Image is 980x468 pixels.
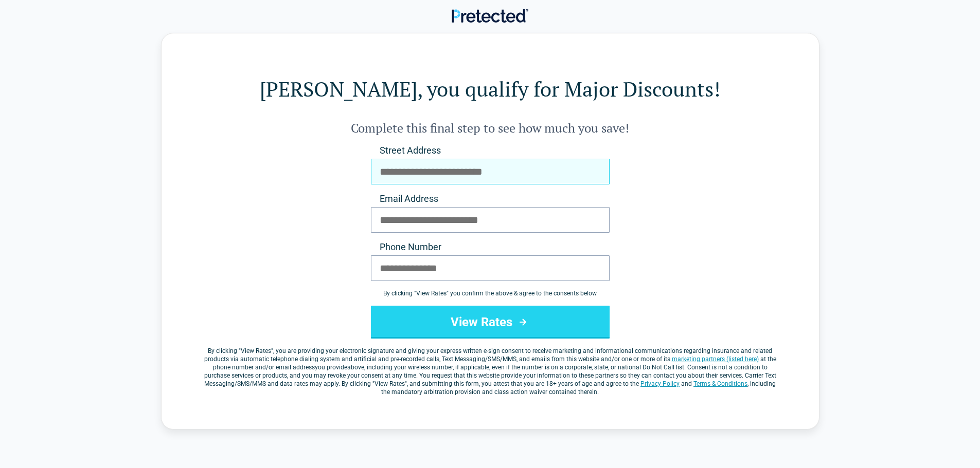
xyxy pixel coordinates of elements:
label: Email Address [371,193,610,205]
label: Phone Number [371,241,610,253]
h1: [PERSON_NAME], you qualify for Major Discounts! [203,74,778,103]
a: marketing partners (listed here) [672,355,759,363]
h2: Complete this final step to see how much you save! [203,120,778,136]
div: By clicking " View Rates " you confirm the above & agree to the consents below [371,289,610,297]
label: By clicking " ", you are providing your electronic signature and giving your express written e-si... [203,347,778,396]
a: Terms & Conditions [693,380,747,387]
a: Privacy Policy [640,380,680,387]
span: View Rates [241,347,271,354]
button: View Rates [371,306,610,339]
label: Street Address [371,144,610,157]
